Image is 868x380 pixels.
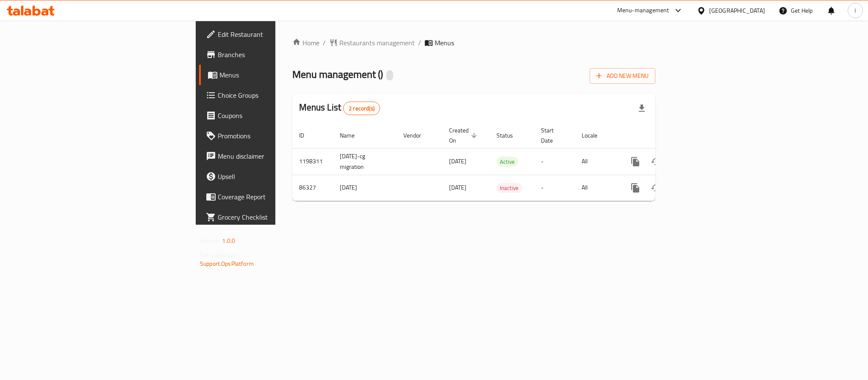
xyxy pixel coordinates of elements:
span: Name [340,130,366,140]
td: [DATE]-cg migration [333,148,397,175]
div: [GEOGRAPHIC_DATA] [709,6,765,15]
button: more [625,178,646,198]
td: [DATE] [333,175,397,201]
span: [DATE] [449,156,466,167]
td: All [575,148,618,175]
span: Promotions [218,131,334,141]
td: - [534,175,575,201]
h2: Menus List [299,101,380,115]
span: 1.0.0 [222,235,235,246]
nav: breadcrumb [292,38,655,48]
a: Grocery Checklist [199,207,341,227]
span: Inactive [496,183,522,193]
span: Version: [200,235,221,246]
div: Menu-management [617,6,669,16]
span: Created On [449,125,480,146]
span: Menus [435,38,454,48]
span: 2 record(s) [344,105,380,113]
div: Total records count [343,102,380,115]
a: Restaurants management [329,38,415,48]
span: Coverage Report [218,192,334,202]
span: Vendor [403,130,432,140]
span: Coupons [218,110,334,121]
div: Inactive [496,183,522,193]
span: Branches [218,50,334,60]
th: Actions [618,123,713,149]
a: Promotions [199,126,341,146]
button: Add New Menu [590,68,655,84]
a: Menu disclaimer [199,146,341,166]
span: ID [299,130,315,140]
span: [DATE] [449,182,466,193]
span: I [854,6,856,15]
div: Export file [632,98,652,118]
button: Change Status [646,178,666,198]
span: Get support on: [200,250,239,261]
a: Coverage Report [199,187,341,207]
span: Edit Restaurant [218,29,334,39]
li: / [418,38,421,48]
span: Menu management ( ) [292,65,383,84]
span: Menu disclaimer [218,151,334,161]
span: Choice Groups [218,90,334,100]
button: more [625,151,646,172]
span: Grocery Checklist [218,212,334,222]
a: Coupons [199,105,341,126]
td: - [534,148,575,175]
span: Menus [219,70,334,80]
span: Upsell [218,171,334,182]
span: Locale [582,130,608,140]
button: Change Status [646,151,666,172]
span: Restaurants management [339,38,415,48]
span: Active [496,157,518,167]
table: enhanced table [292,123,713,201]
span: Start Date [541,125,565,146]
a: Edit Restaurant [199,24,341,44]
td: All [575,175,618,201]
a: Choice Groups [199,85,341,105]
a: Upsell [199,166,341,187]
span: Add New Menu [596,71,649,81]
span: Status [496,130,524,140]
a: Menus [199,65,341,85]
a: Support.OpsPlatform [200,258,254,269]
a: Branches [199,44,341,65]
